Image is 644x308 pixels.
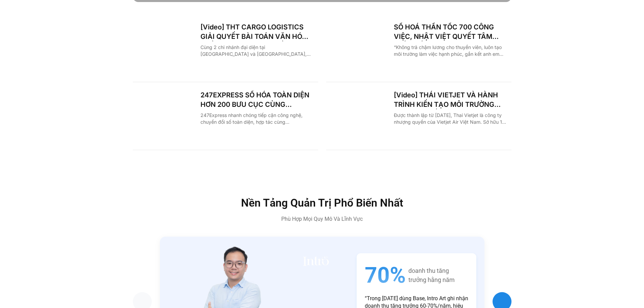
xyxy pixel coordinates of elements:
p: 247Express nhanh chóng tiếp cận công nghệ, chuyển đổi số toàn diện, hợp tác cùng [DOMAIN_NAME] để... [200,112,313,125]
a: 247EXPRESS SỐ HÓA TOÀN DIỆN HƠN 200 BƯU CỤC CÙNG [DOMAIN_NAME] [200,90,313,109]
h2: Nền Tảng Quản Trị Phổ Biến Nhất [178,197,466,208]
p: Cùng 2 chi nhánh đại diện tại [GEOGRAPHIC_DATA] và [GEOGRAPHIC_DATA], THT Cargo Logistics là một ... [200,44,313,57]
span: 70% [365,261,406,289]
p: “Không trả chậm lương cho thuyền viên, luôn tạo môi trường làm việc hạnh phúc, gắn kết anh em tàu... [394,44,506,57]
a: [Video] THÁI VIETJET VÀ HÀNH TRÌNH KIẾN TẠO MÔI TRƯỜNG LÀM VIỆC SỐ CÙNG [DOMAIN_NAME] [394,90,506,109]
img: Thai VietJet chuyển đổi số cùng Basevn [332,90,386,144]
img: arrow-right-1.png [498,298,506,306]
a: [Video] THT CARGO LOGISTICS GIẢI QUYẾT BÀI TOÁN VĂN HÓA NHẰM TĂNG TRƯỞNG BỀN VỮNG CÙNG BASE [200,22,313,41]
p: Phù Hợp Mọi Quy Mô Và Lĩnh Vực [178,215,466,223]
img: 247 express chuyển đổi số cùng base [138,90,192,144]
span: doanh thu tăng trưởng hằng năm [408,266,455,284]
a: SỐ HOÁ THẦN TỐC 700 CÔNG VIỆC, NHẬT VIỆT QUYẾT TÂM “GẮN KẾT TÀU – BỜ” [394,22,506,41]
img: arrow-right.png [138,298,146,306]
p: Được thành lập từ [DATE], Thai Vietjet là công ty nhượng quyền của Vietjet Air Việt Nam. Sở hữu 1... [394,112,506,125]
img: 68409c42e2319625e8df516f_Frame%201948754466.avif [299,250,331,273]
